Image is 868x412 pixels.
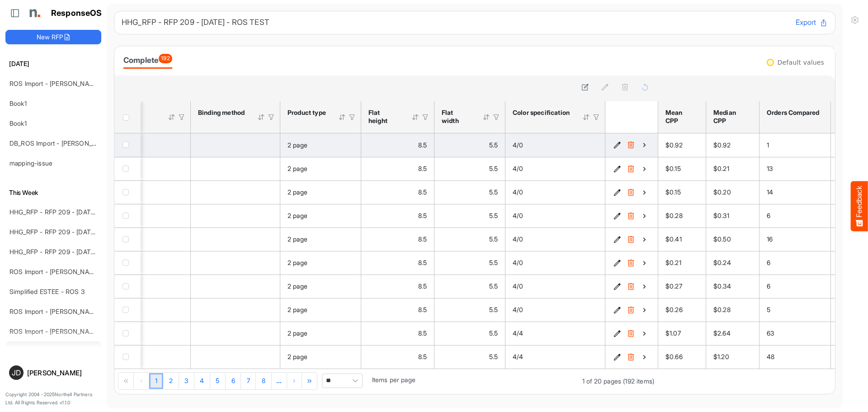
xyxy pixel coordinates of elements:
[505,345,605,369] td: 4/4 is template cell Column Header httpsnorthellcomontologiesmapping-rulesfeaturehascolourspecifi...
[288,109,326,117] div: Product type
[178,113,186,121] div: Filter Icon
[489,188,498,196] span: 5.5
[613,235,622,244] button: Edit
[115,157,191,180] td: is template cell Column Header httpsnorthellcomontologiesmapping-rulesproducthaspagecount
[280,275,361,298] td: 2 page is template cell Column Header httpsnorthellcomontologiesmapping-rulesproducthasproducttype
[361,275,434,298] td: 8.5 is template cell Column Header httpsnorthellcomontologiesmapping-rulesmeasurementhasflatsizeh...
[9,80,141,87] a: ROS Import - [PERSON_NAME] - Final (short)
[226,373,241,389] a: Page 6 of 20 Pages
[605,275,658,298] td: 44cadd4a-d3ca-474b-b8f8-446f4ee35ca0 is template cell Column Header
[613,258,622,267] button: Edit
[256,373,271,389] a: Page 8 of 20 Pages
[767,188,773,196] span: 14
[665,165,681,172] span: $0.15
[280,345,361,369] td: 2 page is template cell Column Header httpsnorthellcomontologiesmapping-rulesproducthasproducttype
[767,141,769,149] span: 1
[434,251,505,275] td: 5.5 is template cell Column Header httpsnorthellcomontologiesmapping-rulesmeasurementhasflatsizew...
[706,275,759,298] td: $0.34 is template cell Column Header median-cpp
[434,204,505,227] td: 5.5 is template cell Column Header httpsnorthellcomontologiesmapping-rulesmeasurementhasflatsizew...
[513,165,523,172] span: 4/0
[5,30,101,44] button: New RFP
[759,227,831,251] td: 16 is template cell Column Header orders-compared
[361,298,434,322] td: 8.5 is template cell Column Header httpsnorthellcomontologiesmapping-rulesmeasurementhasflatsizeh...
[513,188,523,196] span: 4/0
[191,133,280,157] td: is template cell Column Header httpsnorthellcomontologiesmapping-rulesassemblyhasbindingmethod
[280,322,361,345] td: 2 page is template cell Column Header httpsnorthellcomontologiesmapping-rulesproducthasproducttype
[767,109,821,117] div: Orders Compared
[513,109,571,117] div: Color specification
[361,227,434,251] td: 8.5 is template cell Column Header httpsnorthellcomontologiesmapping-rulesmeasurementhasflatsizeh...
[592,113,600,121] div: Filter Icon
[505,133,605,157] td: 4/0 is template cell Column Header httpsnorthellcomontologiesmapping-rulesfeaturehascolourspecifi...
[713,282,731,290] span: $0.34
[267,113,275,121] div: Filter Icon
[9,99,27,107] a: Book1
[191,275,280,298] td: is template cell Column Header httpsnorthellcomontologiesmapping-rulesassemblyhasbindingmethod
[626,141,635,150] button: Delete
[280,133,361,157] td: 2 page is template cell Column Header httpsnorthellcomontologiesmapping-rulesproducthasproducttype
[489,282,498,290] span: 5.5
[713,306,731,313] span: $0.28
[658,275,706,298] td: $0.27 is template cell Column Header mean-cpp
[434,133,505,157] td: 5.5 is template cell Column Header httpsnorthellcomontologiesmapping-rulesmeasurementhasflatsizew...
[513,141,523,149] span: 4/0
[713,212,729,219] span: $0.31
[513,329,523,337] span: 4/4
[759,157,831,180] td: 13 is template cell Column Header orders-compared
[713,109,749,125] div: Median CPP
[418,212,427,219] span: 8.5
[605,180,658,204] td: 70b7a117-16ef-41cd-b9b5-2224194d0463 is template cell Column Header
[640,258,649,267] button: View
[115,275,191,298] td: is template cell Column Header httpsnorthellcomontologiesmapping-rulesproducthaspagecount
[361,157,434,180] td: 8.5 is template cell Column Header httpsnorthellcomontologiesmapping-rulesmeasurementhasflatsizeh...
[513,259,523,266] span: 4/0
[626,305,635,314] button: Delete
[489,306,498,313] span: 5.5
[665,212,683,219] span: $0.28
[288,141,307,149] span: 2 page
[767,235,773,243] span: 16
[505,204,605,227] td: 4/0 is template cell Column Header httpsnorthellcomontologiesmapping-rulesfeaturehascolourspecifi...
[640,141,649,150] button: View
[513,353,523,360] span: 4/4
[767,329,774,337] span: 63
[613,329,622,338] button: Edit
[665,306,683,313] span: $0.26
[665,235,682,243] span: $0.41
[767,212,770,219] span: 6
[706,298,759,322] td: $0.28 is template cell Column Header median-cpp
[713,141,731,149] span: $0.92
[626,282,635,291] button: Delete
[361,180,434,204] td: 8.5 is template cell Column Header httpsnorthellcomontologiesmapping-rulesmeasurementhasflatsizeh...
[759,251,831,275] td: 6 is template cell Column Header orders-compared
[640,305,649,314] button: View
[288,165,307,172] span: 2 page
[505,227,605,251] td: 4/0 is template cell Column Header httpsnorthellcomontologiesmapping-rulesfeaturehascolourspecifi...
[613,282,622,291] button: Edit
[123,54,172,66] div: Complete
[706,180,759,204] td: $0.20 is template cell Column Header median-cpp
[759,275,831,298] td: 6 is template cell Column Header orders-compared
[605,157,658,180] td: 92165156-4d67-41bf-8d1f-95c072073115 is template cell Column Header
[658,157,706,180] td: $0.15 is template cell Column Header mean-cpp
[134,373,149,389] div: Go to previous page
[640,188,649,197] button: View
[489,353,498,360] span: 5.5
[613,305,622,314] button: Edit
[665,282,682,290] span: $0.27
[505,298,605,322] td: 4/0 is template cell Column Header httpsnorthellcomontologiesmapping-rulesfeaturehascolourspecifi...
[513,282,523,290] span: 4/0
[767,282,770,290] span: 6
[613,188,622,197] button: Edit
[115,204,191,227] td: is template cell Column Header httpsnorthellcomontologiesmapping-rulesproducthaspagecount
[191,322,280,345] td: is template cell Column Header httpsnorthellcomontologiesmapping-rulesassemblyhasbindingmethod
[115,345,191,369] td: is template cell Column Header httpsnorthellcomontologiesmapping-rulesproducthaspagecount
[288,212,307,219] span: 2 page
[665,188,681,196] span: $0.15
[25,4,43,22] img: Northell
[5,391,101,407] p: Copyright 2004 - 2025 Northell Partners Ltd. All Rights Reserved. v 1.1.0
[191,157,280,180] td: is template cell Column Header httpsnorthellcomontologiesmapping-rulesassemblyhasbindingmethod
[706,345,759,369] td: $1.20 is template cell Column Header median-cpp
[368,109,400,125] div: Flat height
[372,376,415,384] span: Items per page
